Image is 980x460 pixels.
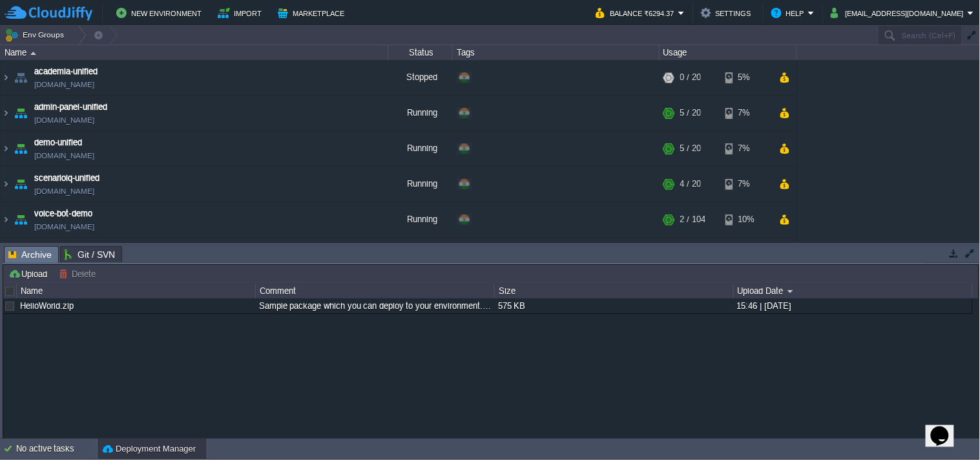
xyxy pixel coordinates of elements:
[34,172,99,185] a: scenarioiq-unified
[34,220,94,233] a: [DOMAIN_NAME]
[725,131,767,166] div: 7%
[218,5,266,21] button: Import
[1,131,11,166] img: AMDAwAAAACH5BAEAAAAALAAAAAABAAEAAAICRAEAOw==
[8,247,52,263] span: Archive
[495,298,733,313] div: 575 KB
[17,284,255,298] div: Name
[771,5,808,21] button: Help
[30,52,36,55] img: AMDAwAAAACH5BAEAAAAALAAAAAABAAEAAAICRAEAOw==
[20,301,74,311] a: HelloWorld.zip
[734,298,972,313] div: 15:46 | [DATE]
[596,5,678,21] button: Balance ₹6294.37
[12,96,30,131] img: AMDAwAAAACH5BAEAAAAALAAAAAABAAEAAAICRAEAOw==
[1,167,11,202] img: AMDAwAAAACH5BAEAAAAALAAAAAABAAEAAAICRAEAOw==
[59,268,99,280] button: Delete
[388,238,453,273] div: Running
[725,238,767,273] div: 9%
[34,185,94,198] a: [DOMAIN_NAME]
[34,136,82,149] a: demo-unified
[12,60,30,95] img: AMDAwAAAACH5BAEAAAAALAAAAAABAAEAAAICRAEAOw==
[389,45,452,60] div: Status
[680,167,701,202] div: 4 / 20
[680,202,705,237] div: 2 / 104
[34,78,94,91] a: [DOMAIN_NAME]
[1,96,11,131] img: AMDAwAAAACH5BAEAAAAALAAAAAABAAEAAAICRAEAOw==
[103,443,196,455] button: Deployment Manager
[388,167,453,202] div: Running
[12,167,30,202] img: AMDAwAAAACH5BAEAAAAALAAAAAABAAEAAAICRAEAOw==
[725,60,767,95] div: 5%
[65,247,115,262] span: Git / SVN
[388,202,453,237] div: Running
[256,284,494,298] div: Comment
[388,131,453,166] div: Running
[34,101,107,114] a: admin-panel-unified
[12,131,30,166] img: AMDAwAAAACH5BAEAAAAALAAAAAABAAEAAAICRAEAOw==
[735,284,972,298] div: Upload Date
[725,202,767,237] div: 10%
[116,5,205,21] button: New Environment
[680,60,701,95] div: 0 / 20
[725,96,767,131] div: 7%
[831,5,968,21] button: [EMAIL_ADDRESS][DOMAIN_NAME]
[495,284,733,298] div: Size
[680,96,701,131] div: 5 / 20
[12,202,30,237] img: AMDAwAAAACH5BAEAAAAALAAAAAABAAEAAAICRAEAOw==
[34,207,92,220] a: voice-bot-demo
[388,96,453,131] div: Running
[1,238,11,273] img: AMDAwAAAACH5BAEAAAAALAAAAAABAAEAAAICRAEAOw==
[12,238,30,273] img: AMDAwAAAACH5BAEAAAAALAAAAAABAAEAAAICRAEAOw==
[256,298,494,313] div: Sample package which you can deploy to your environment. Feel free to delete and upload a package...
[34,65,98,78] a: academia-unified
[1,202,11,237] img: AMDAwAAAACH5BAEAAAAALAAAAAABAAEAAAICRAEAOw==
[680,238,701,273] div: 2 / 72
[1,60,11,95] img: AMDAwAAAACH5BAEAAAAALAAAAAABAAEAAAICRAEAOw==
[34,114,94,127] a: [DOMAIN_NAME]
[16,439,97,459] div: No active tasks
[660,45,797,60] div: Usage
[680,131,701,166] div: 5 / 20
[278,5,348,21] button: Marketplace
[1,45,388,60] div: Name
[5,5,92,21] img: CloudJiffy
[8,268,51,280] button: Upload
[454,45,659,60] div: Tags
[926,408,967,447] iframe: chat widget
[725,167,767,202] div: 7%
[5,26,68,44] button: Env Groups
[388,60,453,95] div: Stopped
[701,5,755,21] button: Settings
[34,149,94,162] a: [DOMAIN_NAME]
